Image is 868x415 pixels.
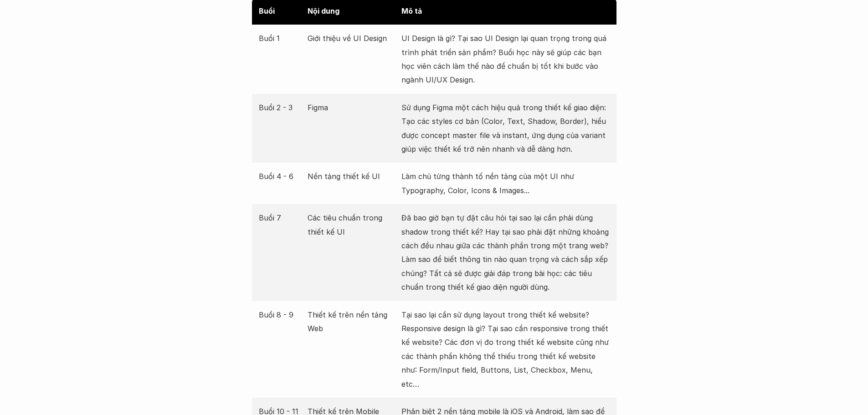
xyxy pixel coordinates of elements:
[401,169,610,197] p: Làm chủ từng thành tố nền tảng của một UI như Typography, Color, Icons & Images...
[308,6,339,15] strong: Nội dung
[401,31,610,87] p: UI Design là gì? Tại sao UI Design lại quan trọng trong quá trình phát triển sản phẩm? Buổi học n...
[259,31,303,45] p: Buổi 1
[259,211,303,225] p: Buổi 7
[259,101,303,114] p: Buổi 2 - 3
[259,6,275,15] strong: Buổi
[308,169,397,183] p: Nền tảng thiết kế UI
[401,101,610,156] p: Sử dụng Figma một cách hiệu quả trong thiết kế giao diện: Tạo các styles cơ bản (Color, Text, Sha...
[308,308,397,336] p: Thiết kế trên nền tảng Web
[401,308,610,391] p: Tại sao lại cần sử dụng layout trong thiết kế website? Responsive design là gì? Tại sao cần respo...
[308,211,397,239] p: Các tiêu chuẩn trong thiết kế UI
[308,101,397,114] p: Figma
[401,6,422,15] strong: Mô tả
[308,31,397,45] p: Giới thiệu về UI Design
[259,308,303,322] p: Buổi 8 - 9
[401,211,610,294] p: Đã bao giờ bạn tự đặt câu hỏi tại sao lại cần phải dùng shadow trong thiết kế? Hay tại sao phải đ...
[259,169,303,183] p: Buổi 4 - 6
